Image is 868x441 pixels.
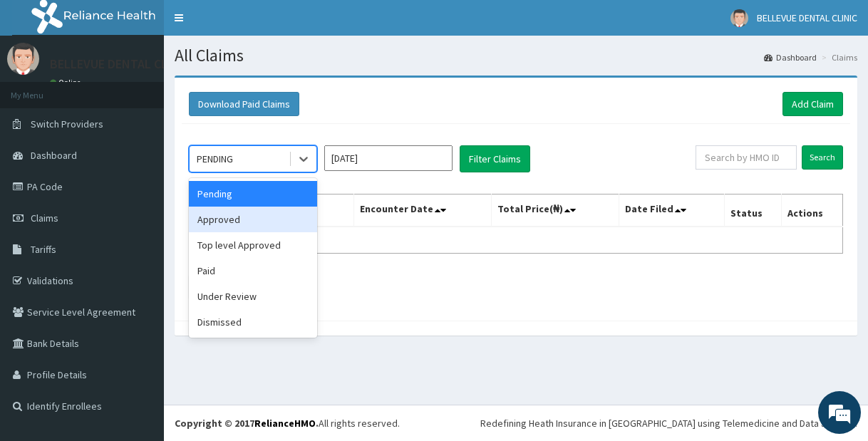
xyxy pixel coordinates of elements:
[781,194,842,227] th: Actions
[175,417,319,430] strong: Copyright © 2017 .
[324,145,453,171] input: Select Month and Year
[189,181,317,207] div: Pending
[189,92,299,116] button: Download Paid Claims
[619,194,724,227] th: Date Filed
[189,258,317,284] div: Paid
[492,194,619,227] th: Total Price(₦)
[757,11,857,24] span: BELLEVUE DENTAL CLINIC
[31,212,58,224] span: Claims
[354,194,492,227] th: Encounter Date
[480,416,857,430] div: Redefining Heath Insurance in [GEOGRAPHIC_DATA] using Telemedicine and Data Science!
[175,46,857,65] h1: All Claims
[164,405,868,441] footer: All rights reserved.
[254,417,316,430] a: RelianceHMO
[31,118,103,130] span: Switch Providers
[197,152,233,166] div: PENDING
[50,58,190,71] p: BELLEVUE DENTAL CLINIC
[764,51,817,63] a: Dashboard
[50,78,84,88] a: Online
[189,207,317,232] div: Approved
[189,284,317,309] div: Under Review
[802,145,843,170] input: Search
[730,9,748,27] img: User Image
[189,232,317,258] div: Top level Approved
[189,309,317,335] div: Dismissed
[782,92,843,116] a: Add Claim
[7,43,39,75] img: User Image
[696,145,797,170] input: Search by HMO ID
[460,145,530,172] button: Filter Claims
[31,149,77,162] span: Dashboard
[818,51,857,63] li: Claims
[31,243,56,256] span: Tariffs
[724,194,781,227] th: Status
